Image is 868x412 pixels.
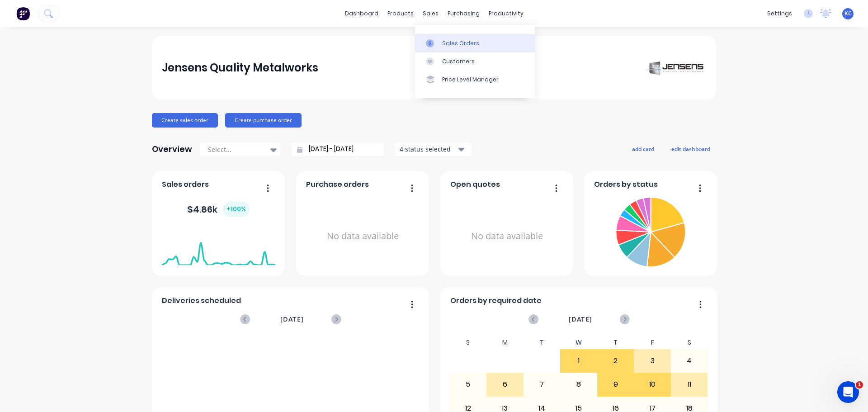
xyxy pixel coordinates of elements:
div: products [383,7,418,20]
div: 3 [634,350,670,372]
div: 4 status selected [400,144,457,154]
div: 2 [598,350,634,372]
div: 10 [634,373,670,396]
button: 4 status selected [395,142,472,156]
div: Customers [442,57,475,66]
button: edit dashboard [665,143,716,155]
a: Sales Orders [415,34,535,52]
span: Sales orders [162,179,209,190]
div: productivity [484,7,528,20]
button: Create sales order [152,113,218,128]
div: 5 [450,373,486,396]
span: 1 [856,381,863,388]
div: T [597,336,634,349]
div: purchasing [443,7,484,20]
div: 7 [524,373,560,396]
button: Create purchase order [225,113,302,128]
div: sales [418,7,443,20]
div: Overview [152,140,192,158]
span: Orders by status [594,179,658,190]
div: 8 [561,373,597,396]
div: Price Level Manager [442,76,499,84]
div: Jensens Quality Metalworks [162,59,318,77]
div: $ 4.86k [187,202,250,217]
span: Orders by required date [450,295,542,306]
div: + 100 % [223,202,250,217]
div: No data available [306,194,420,279]
button: add card [626,143,660,155]
div: 1 [561,350,597,372]
div: M [486,336,524,349]
span: Deliveries scheduled [162,295,241,306]
div: F [634,336,671,349]
a: Price Level Manager [415,71,535,89]
div: 11 [671,373,708,396]
div: Sales Orders [442,39,479,47]
div: settings [763,7,797,20]
div: No data available [450,194,564,279]
span: KC [844,9,852,18]
iframe: Intercom live chat [837,381,859,403]
span: [DATE] [569,314,592,324]
div: S [671,336,708,349]
img: Factory [16,7,30,20]
span: [DATE] [280,314,304,324]
img: Jensens Quality Metalworks [643,58,706,77]
a: dashboard [340,7,383,20]
div: S [450,336,487,349]
a: Customers [415,52,535,71]
span: Purchase orders [306,179,369,190]
div: 6 [487,373,523,396]
div: W [560,336,597,349]
div: 9 [598,373,634,396]
span: Open quotes [450,179,500,190]
div: 4 [671,350,708,372]
div: T [524,336,561,349]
